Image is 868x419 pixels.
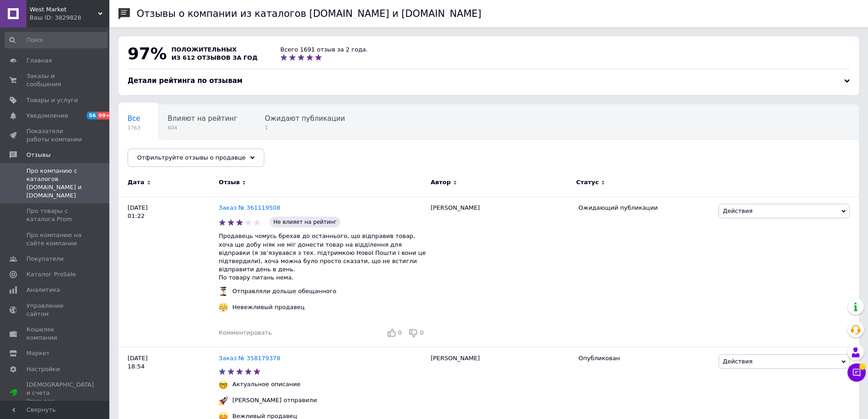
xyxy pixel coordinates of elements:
[26,207,84,223] span: Про товары с каталога Prom
[230,396,319,404] div: [PERSON_NAME] отправили
[219,396,228,405] img: :rocket:
[265,114,345,123] span: Ожидают публикации
[431,178,451,186] span: Автор
[219,329,272,337] div: Комментировать
[578,354,712,362] div: Опубликован
[219,287,228,296] img: :hourglass_flowing_sand:
[26,127,84,144] span: Показатели работы компании
[26,57,52,65] span: Главная
[26,326,84,342] span: Кошелек компании
[137,8,482,19] h1: Отзывы о компании из каталогов [DOMAIN_NAME] и [DOMAIN_NAME]
[26,286,60,294] span: Аналитика
[171,46,236,53] span: положительных
[420,329,424,336] span: 0
[219,303,228,312] img: :triumph:
[128,149,226,157] span: Опубликованы без комме...
[219,355,280,362] a: Заказ № 358179378
[26,270,76,279] span: Каталог ProSale
[128,77,242,85] span: Детали рейтинга по отзывам
[398,329,402,336] span: 0
[168,114,237,123] span: Влияют на рейтинг
[26,167,84,200] span: Про компанию с каталогов [DOMAIN_NAME] и [DOMAIN_NAME]
[219,178,240,186] span: Отзыв
[26,381,94,406] span: [DEMOGRAPHIC_DATA] и счета
[171,54,257,61] span: из 612 отзывов за год
[26,365,60,373] span: Настройки
[230,287,339,295] div: Отправляли дольше обещанного
[26,231,84,248] span: Про компанию на сайте компании
[30,5,98,14] span: West Market
[87,112,97,119] span: 56
[219,204,280,211] a: Заказ № 361119508
[230,303,307,311] div: Невежливый продавец
[5,32,108,48] input: Поиск
[219,232,426,282] p: Продавець чомусь брехав до останнього, що відправив товар, хоча ще добу ніяк не міг донести товар...
[576,178,599,186] span: Статус
[26,72,84,88] span: Заказы и сообщения
[230,380,303,388] div: Актуальное описание
[118,197,219,347] div: [DATE] 01:22
[426,197,574,347] div: [PERSON_NAME]
[128,44,167,63] span: 97%
[137,154,246,161] span: Отфильтруйте отзывы о продавце
[128,76,850,86] div: Детали рейтинга по отзывам
[270,217,340,228] span: Не влияет на рейтинг
[26,302,84,318] span: Управление сайтом
[128,114,140,123] span: Все
[723,358,752,365] span: Действия
[118,140,245,174] div: Опубликованы без комментария
[219,380,228,389] img: :nerd_face:
[26,255,64,263] span: Покупатели
[168,124,237,131] span: 604
[26,112,68,120] span: Уведомления
[128,178,144,186] span: Дата
[26,151,51,159] span: Отзывы
[26,349,50,357] span: Маркет
[723,207,752,214] span: Действия
[578,204,712,212] div: Ожидающий публикации
[219,329,272,336] span: Комментировать
[97,112,112,119] span: 99+
[26,96,78,104] span: Товары и услуги
[847,363,866,382] button: Чат с покупателем
[265,124,345,131] span: 1
[26,397,94,405] div: Prom топ
[30,14,109,22] div: Ваш ID: 3829828
[128,124,140,131] span: 1763
[280,46,368,54] div: Всего 1691 отзыв за 2 года.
